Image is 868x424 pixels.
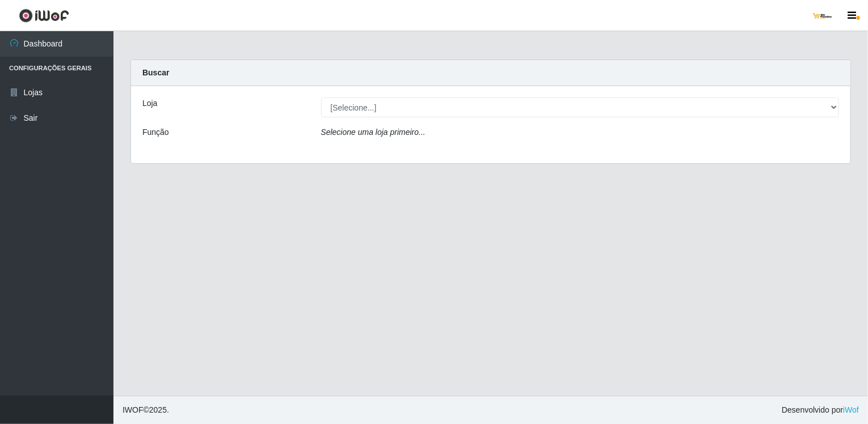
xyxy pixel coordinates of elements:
a: iWof [843,405,859,414]
span: © 2025 . [123,404,169,416]
span: Desenvolvido por [782,404,859,416]
i: Selecione uma loja primeiro... [321,128,425,137]
img: CoreUI Logo [19,9,69,23]
span: IWOF [123,405,144,414]
label: Função [142,126,169,138]
label: Loja [142,97,157,109]
strong: Buscar [142,68,169,77]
